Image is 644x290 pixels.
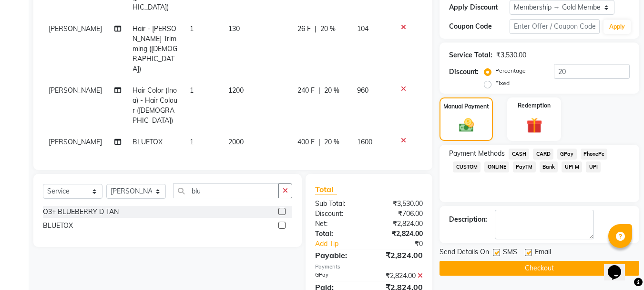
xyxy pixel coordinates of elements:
div: ₹2,824.00 [369,229,430,239]
span: Hair Color (Inoa) - Hair Colour ([DEMOGRAPHIC_DATA]) [133,86,177,125]
span: UPI M [562,161,582,172]
iframe: chat widget [604,252,634,280]
span: Send Details On [440,247,489,259]
span: 1600 [357,138,372,146]
label: Manual Payment [443,102,489,111]
div: Discount: [449,67,479,77]
span: [PERSON_NAME] [49,138,102,146]
span: 960 [357,86,368,95]
div: ₹2,824.00 [369,219,430,229]
input: Enter Offer / Coupon Code [510,19,600,34]
div: BLUETOX [43,221,73,231]
div: ₹2,824.00 [369,271,430,281]
label: Redemption [518,101,551,110]
span: Total [315,184,337,194]
div: ₹706.00 [369,209,430,219]
span: | [318,86,320,96]
input: Search or Scan [173,183,279,198]
span: SMS [503,247,517,259]
div: Description: [449,215,487,225]
div: GPay [308,271,369,281]
span: ONLINE [484,161,509,172]
span: [PERSON_NAME] [49,86,102,95]
button: Checkout [440,261,639,276]
a: Add Tip [308,239,379,249]
div: Service Total: [449,50,492,60]
div: Payable: [308,249,369,261]
span: Bank [540,161,558,172]
label: Percentage [495,66,526,75]
div: Net: [308,219,369,229]
span: GPay [557,149,577,160]
label: Fixed [495,79,510,87]
span: 20 % [320,24,336,34]
span: 20 % [324,137,339,147]
span: | [315,24,317,34]
span: CASH [509,149,529,160]
span: Email [535,247,551,259]
span: 1 [190,24,194,33]
div: Payments [315,263,423,271]
span: | [318,137,320,147]
span: 104 [357,24,368,33]
img: _gift.svg [521,116,547,135]
div: Discount: [308,209,369,219]
div: O3+ BLUEBERRY D TAN [43,207,119,217]
img: _cash.svg [454,117,479,134]
span: PayTM [513,161,536,172]
div: ₹3,530.00 [496,50,526,60]
span: [PERSON_NAME] [49,24,102,33]
span: Hair - [PERSON_NAME] Trimming ([DEMOGRAPHIC_DATA]) [133,24,177,73]
button: Apply [603,20,631,34]
span: 240 F [297,86,315,96]
span: 26 F [297,24,311,34]
div: Sub Total: [308,199,369,209]
span: 20 % [324,86,339,96]
span: CARD [533,149,553,160]
span: 130 [228,24,240,33]
span: 1200 [228,86,244,95]
span: BLUETOX [133,138,163,146]
div: ₹0 [379,239,430,249]
span: UPI [586,161,601,172]
span: CUSTOM [453,161,480,172]
span: 1 [190,138,194,146]
span: 2000 [228,138,244,146]
div: Total: [308,229,369,239]
span: 400 F [297,137,315,147]
span: Payment Methods [449,149,505,159]
span: 1 [190,86,194,95]
span: PhonePe [581,149,608,160]
div: ₹2,824.00 [369,249,430,261]
div: ₹3,530.00 [369,199,430,209]
div: Apply Discount [449,2,509,12]
div: Coupon Code [449,21,509,32]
